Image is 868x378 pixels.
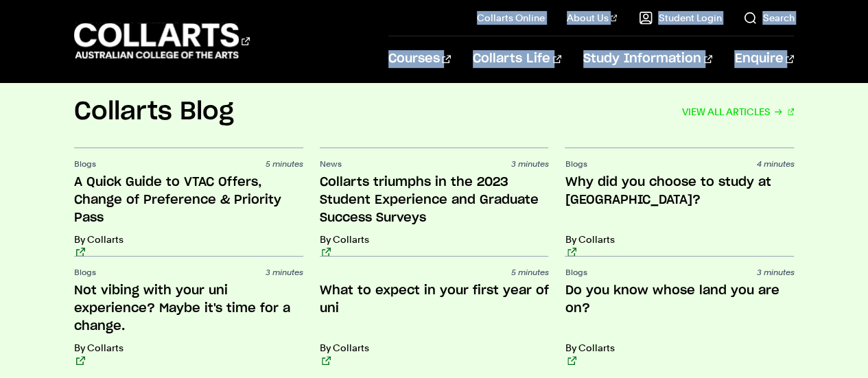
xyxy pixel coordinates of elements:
p: By Collarts [74,341,303,355]
p: By Collarts [565,233,794,246]
h3: Do you know whose land you are on? [565,282,794,335]
h2: Collarts Blog [74,97,234,127]
span: 4 minutes [756,160,794,168]
a: VIEW ALL ARTICLES [682,102,795,121]
h3: Not vibing with your uni experience? Maybe it's time for a change. [74,282,303,335]
a: Blogs 3 minutes Do you know whose land you are on? By Collarts [565,257,794,366]
a: News 3 minutes Collarts triumphs in the 2023 Student Experience and Graduate Success Surveys By C... [320,149,549,257]
span: 3 minutes [266,268,303,276]
span: Blogs [565,160,587,168]
a: Blogs 5 minutes A Quick Guide to VTAC Offers, Change of Preference & Priority Pass By Collarts [74,149,303,257]
span: 3 minutes [756,268,794,276]
a: Blogs 4 minutes Why did you choose to study at [GEOGRAPHIC_DATA]? By Collarts [565,149,794,257]
p: By Collarts [74,233,303,246]
a: Courses [388,36,451,82]
span: Blogs [74,268,96,276]
a: Enquire [734,36,794,82]
a: About Us [567,11,618,25]
a: Search [743,11,794,25]
span: News [320,160,342,168]
p: By Collarts [320,233,549,246]
p: By Collarts [320,341,549,355]
h3: What to expect in your first year of uni [320,282,549,335]
h3: Collarts triumphs in the 2023 Student Experience and Graduate Success Surveys [320,174,549,227]
a: Student Login [639,11,721,25]
h3: A Quick Guide to VTAC Offers, Change of Preference & Priority Pass [74,174,303,227]
p: By Collarts [565,341,794,355]
span: 3 minutes [511,160,548,168]
span: Blogs [74,160,96,168]
h3: Why did you choose to study at [GEOGRAPHIC_DATA]? [565,174,794,227]
span: 5 minutes [266,160,303,168]
span: 5 minutes [511,268,548,276]
span: Blogs [565,268,587,276]
a: Blogs 3 minutes Not vibing with your uni experience? Maybe it's time for a change. By Collarts [74,257,303,366]
a: Collarts Life [473,36,561,82]
div: Go to homepage [74,21,250,60]
a: Collarts Online [477,11,545,25]
a: 5 minutes What to expect in your first year of uni By Collarts [320,257,549,366]
a: Study Information [583,36,712,82]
